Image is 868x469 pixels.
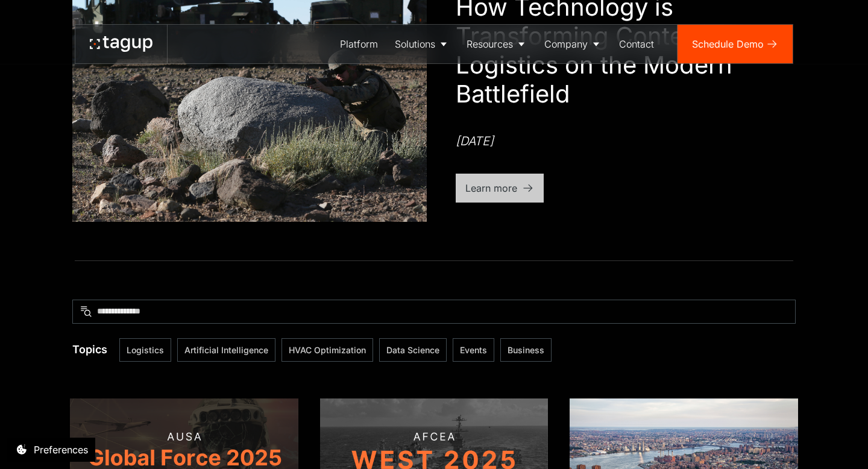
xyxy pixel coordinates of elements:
[458,25,536,63] a: Resources
[34,442,88,457] div: Preferences
[465,181,517,195] div: Learn more
[619,37,654,51] div: Contact
[467,37,513,51] div: Resources
[72,300,796,362] form: Email Form 2
[386,25,458,63] a: Solutions
[456,174,544,203] a: Learn more
[678,25,793,63] a: Schedule Demo
[72,342,107,357] div: Topics
[332,25,386,63] a: Platform
[536,25,611,63] a: Company
[692,37,764,51] div: Schedule Demo
[395,37,435,51] div: Solutions
[340,37,378,51] div: Platform
[611,25,662,63] a: Contact
[544,37,588,51] div: Company
[456,133,494,150] div: [DATE]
